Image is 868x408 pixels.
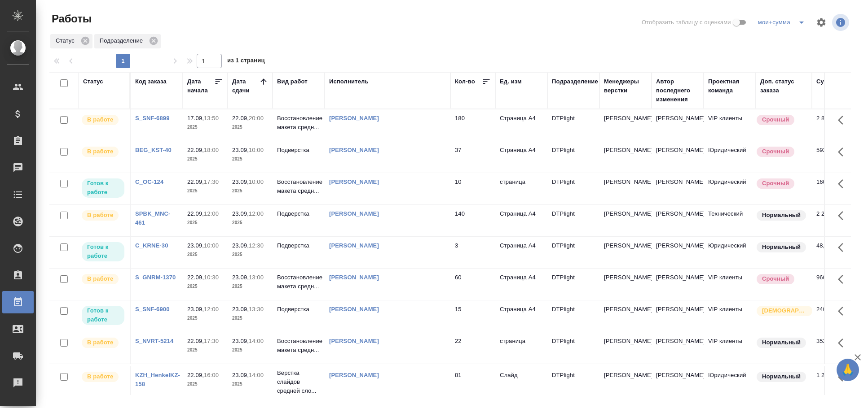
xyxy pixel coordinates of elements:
[187,178,204,185] p: 22.09,
[495,141,547,173] td: Страница А4
[833,300,854,322] button: Здесь прячутся важные кнопки
[81,273,125,285] div: Исполнитель выполняет работу
[604,273,647,282] p: [PERSON_NAME]
[762,274,789,283] p: Срочный
[329,306,379,313] a: [PERSON_NAME]
[450,141,495,173] td: 37
[187,282,223,291] p: 2025
[135,338,173,344] a: S_NVRT-5214
[187,123,223,132] p: 2025
[604,146,647,155] p: [PERSON_NAME]
[232,372,249,378] p: 23.09,
[832,14,851,31] span: Посмотреть информацию
[87,274,113,283] p: В работе
[232,155,268,164] p: 2025
[329,338,379,344] a: [PERSON_NAME]
[204,178,219,185] p: 17:30
[100,36,146,45] p: Подразделение
[187,242,204,249] p: 23.09,
[833,109,854,131] button: Здесь прячутся важные кнопки
[811,12,832,33] span: Настроить таблицу
[604,178,647,187] p: [PERSON_NAME]
[604,305,647,314] p: [PERSON_NAME]
[249,178,264,185] p: 10:00
[762,372,801,381] p: Нормальный
[833,173,854,195] button: Здесь прячутся важные кнопки
[50,34,93,48] div: Статус
[135,274,176,281] a: S_GNRM-1370
[81,337,125,349] div: Исполнитель выполняет работу
[450,300,495,332] td: 15
[204,274,219,281] p: 10:30
[232,210,249,217] p: 23.09,
[455,77,475,86] div: Кол-во
[232,250,268,259] p: 2025
[704,205,756,236] td: Технический
[204,306,219,313] p: 12:00
[249,338,264,344] p: 14:00
[704,141,756,173] td: Юридический
[762,115,789,124] p: Срочный
[812,237,857,268] td: 48,00 ₽
[277,178,320,195] p: Восстановление макета средн...
[81,371,125,383] div: Исполнитель выполняет работу
[277,146,320,155] p: Подверстка
[652,173,704,204] td: [PERSON_NAME]
[204,147,219,153] p: 18:00
[204,372,219,378] p: 16:00
[500,77,522,86] div: Ед. изм
[277,305,320,314] p: Подверстка
[495,237,547,268] td: Страница А4
[227,55,265,68] span: из 1 страниц
[87,306,119,324] p: Готов к работе
[812,109,857,141] td: 2 880,00 ₽
[187,187,223,195] p: 2025
[604,114,647,123] p: [PERSON_NAME]
[762,338,801,347] p: Нормальный
[135,306,170,313] a: S_SNF-6900
[812,205,857,236] td: 2 240,00 ₽
[329,115,379,122] a: [PERSON_NAME]
[329,242,379,249] a: [PERSON_NAME]
[232,178,249,185] p: 23.09,
[204,115,219,122] p: 13:50
[232,242,249,249] p: 23.09,
[833,237,854,258] button: Здесь прячутся важные кнопки
[187,380,223,389] p: 2025
[249,274,264,281] p: 13:00
[656,77,699,104] div: Автор последнего изменения
[547,173,599,204] td: DTPlight
[249,210,264,217] p: 12:00
[495,332,547,364] td: страница
[187,314,223,323] p: 2025
[135,242,168,249] a: C_KRNE-30
[547,141,599,173] td: DTPlight
[187,274,204,281] p: 22.09,
[87,211,113,220] p: В работе
[604,241,647,250] p: [PERSON_NAME]
[187,218,223,227] p: 2025
[652,366,704,398] td: [PERSON_NAME]
[329,372,379,378] a: [PERSON_NAME]
[81,146,125,158] div: Исполнитель выполняет работу
[232,380,268,389] p: 2025
[450,366,495,398] td: 81
[232,306,249,313] p: 23.09,
[329,77,369,86] div: Исполнитель
[187,155,223,164] p: 2025
[329,147,379,153] a: [PERSON_NAME]
[833,366,854,388] button: Здесь прячутся важные кнопки
[204,210,219,217] p: 12:00
[232,115,249,122] p: 22.09,
[762,179,789,188] p: Срочный
[81,209,125,221] div: Исполнитель выполняет работу
[204,338,219,344] p: 17:30
[249,372,264,378] p: 14:00
[450,109,495,141] td: 180
[652,237,704,268] td: [PERSON_NAME]
[760,77,807,95] div: Доп. статус заказа
[277,273,320,291] p: Восстановление макета средн...
[708,77,751,95] div: Проектная команда
[604,209,647,218] p: [PERSON_NAME]
[816,77,836,86] div: Сумма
